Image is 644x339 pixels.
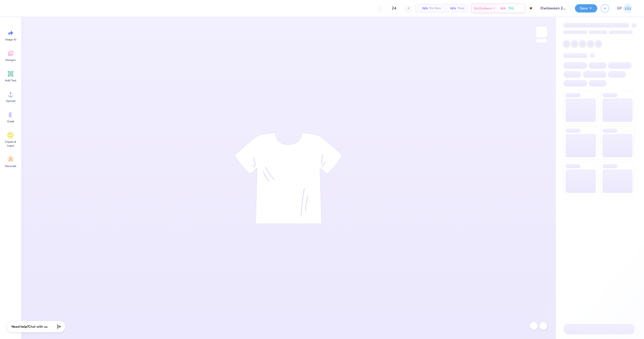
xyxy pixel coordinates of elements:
[419,6,428,11] span: N/A
[623,4,632,13] img: Gene Padilla
[5,79,16,82] span: Add Text
[5,164,16,168] span: Decorate
[6,99,15,103] span: Upload
[5,38,16,41] span: Image AI
[446,6,456,11] span: N/A
[509,7,513,10] span: Free
[500,6,506,11] span: N/A
[474,6,492,11] span: Est. Delivery
[7,120,14,123] span: Greek
[3,140,18,148] span: Clipart & logos
[457,6,464,11] span: Total
[537,4,571,13] input: Untitled Design
[28,324,48,329] span: Chat with us.
[429,6,441,11] span: Per Item
[615,4,635,13] a: GP
[385,4,403,12] input: – –
[575,4,597,12] button: Save
[12,324,28,329] strong: Need help?
[5,58,16,62] span: Designs
[235,132,342,224] img: tee-skeleton.svg
[617,6,622,11] span: GP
